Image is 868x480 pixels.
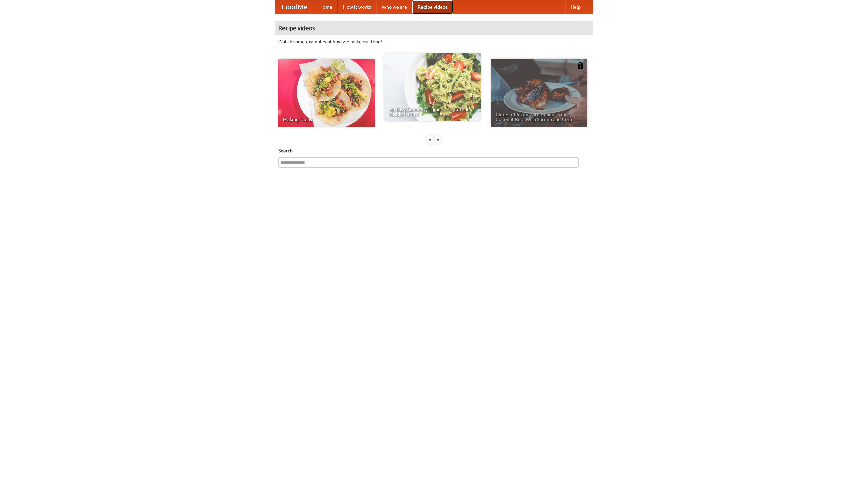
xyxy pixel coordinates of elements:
div: » [435,135,441,144]
div: « [427,135,433,144]
a: Recipe videos [412,0,453,14]
img: 483408.png [577,62,584,69]
a: FoodMe [275,0,314,14]
a: Who we are [376,0,412,14]
a: Making Tacos [278,59,375,127]
a: Help [565,0,586,14]
a: How it works [338,0,376,14]
h5: Search [278,147,590,154]
span: Making Tacos [283,117,370,122]
p: Watch some examples of how we make our food! [278,38,590,45]
a: An Easy, Summery Tomato Pasta That's Ready for Fall [384,53,481,121]
a: Home [314,0,338,14]
span: An Easy, Summery Tomato Pasta That's Ready for Fall [389,107,476,116]
h4: Recipe videos [275,21,593,35]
